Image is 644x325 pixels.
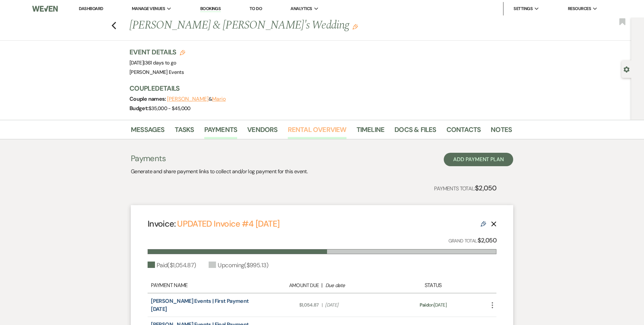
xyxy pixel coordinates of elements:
p: Grand Total: [448,236,497,245]
p: Payments Total: [434,183,496,193]
p: Generate and share payment links to collect and/or log payment for this event. [131,167,308,176]
button: Open lead details [624,66,630,72]
div: Upcoming ( $995.13 ) [209,261,268,270]
a: Docs & Files [394,124,436,139]
h3: Payments [131,153,308,164]
strong: $2,050 [475,184,496,192]
div: Paid ( $1,054.87 ) [148,261,196,270]
a: Timeline [357,124,385,139]
span: [DATE] [129,59,176,66]
img: Weven Logo [32,2,58,16]
span: Analytics [290,5,312,12]
a: UPDATED Invoice #4 [DATE] [177,218,279,229]
a: [PERSON_NAME] Events | First Payment [DATE] [151,297,249,313]
div: on [DATE] [390,301,476,309]
button: Edit [353,24,358,30]
a: Payments [204,124,237,139]
h4: Invoice: [148,218,279,230]
span: $35,000 - $45,000 [149,105,191,112]
div: | [254,281,390,289]
span: Settings [514,5,533,12]
a: Contacts [446,124,481,139]
a: Notes [491,124,512,139]
h3: Event Details [129,47,185,57]
strong: $2,050 [478,236,496,244]
span: Budget: [129,105,149,112]
a: Dashboard [79,6,103,11]
div: Status [390,281,476,289]
span: $1,054.87 [257,301,319,309]
span: 361 days to go [145,59,176,66]
span: & [167,96,226,102]
button: [PERSON_NAME] [167,96,209,102]
button: Mario [212,96,226,102]
a: Messages [131,124,165,139]
span: | [144,59,176,66]
span: | [322,301,322,309]
button: Add Payment Plan [444,153,513,166]
a: To Do [250,6,262,11]
span: Paid [420,302,429,308]
a: Tasks [175,124,194,139]
span: Manage Venues [132,5,165,12]
span: [PERSON_NAME] Events [129,69,184,76]
div: Due date [325,282,387,289]
a: Rental Overview [288,124,346,139]
span: [DATE] [325,301,387,309]
h1: [PERSON_NAME] & [PERSON_NAME]'s Wedding [129,17,430,34]
a: Bookings [200,6,221,12]
a: Vendors [247,124,277,139]
span: Couple names: [129,95,167,102]
h3: Couple Details [129,84,505,93]
span: Resources [568,5,591,12]
div: Amount Due [257,282,319,289]
div: Payment Name [151,281,254,289]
